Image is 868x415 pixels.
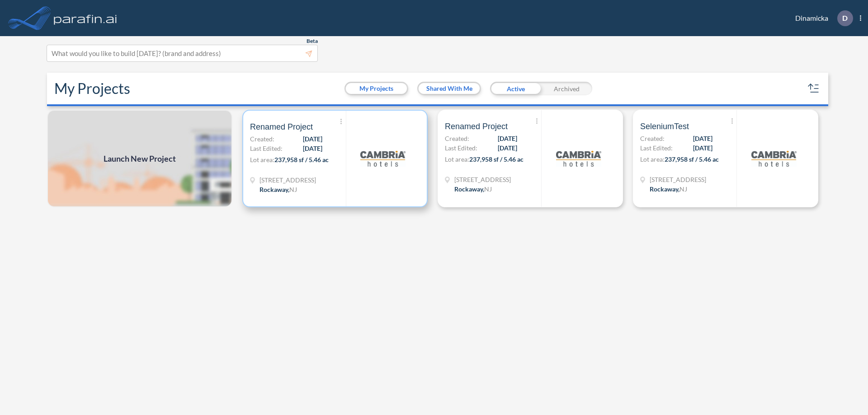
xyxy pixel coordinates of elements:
[490,82,541,95] div: Active
[259,186,289,193] span: Rockaway ,
[250,121,313,132] span: Renamed Project
[782,10,861,26] div: Dinamicka
[640,134,665,143] span: Created:
[693,134,712,143] span: [DATE]
[303,144,322,153] span: [DATE]
[360,136,406,181] img: logo
[250,156,274,163] span: Lot area:
[52,9,119,27] img: logo
[640,121,689,132] span: SeleniumTest
[842,14,848,22] p: D
[454,184,492,194] div: Rockaway, NJ
[650,175,706,184] span: 321 Mt Hope Ave
[693,143,712,153] span: [DATE]
[640,143,673,153] span: Last Edited:
[454,185,484,193] span: Rockaway ,
[469,155,524,163] span: 237,958 sf / 5.46 ac
[419,83,480,94] button: Shared With Me
[445,121,508,132] span: Renamed Project
[807,81,821,96] button: sort
[303,134,322,144] span: [DATE]
[541,82,592,95] div: Archived
[679,185,687,193] span: NJ
[665,155,719,163] span: 237,958 sf / 5.46 ac
[54,80,130,97] h2: My Projects
[650,185,679,193] span: Rockaway ,
[640,155,665,163] span: Lot area:
[751,136,797,181] img: logo
[650,184,687,194] div: Rockaway, NJ
[259,185,297,194] div: Rockaway, NJ
[104,153,176,165] span: Launch New Project
[250,144,283,153] span: Last Edited:
[484,185,492,193] span: NJ
[289,186,297,193] span: NJ
[498,143,517,153] span: [DATE]
[274,156,329,163] span: 237,958 sf / 5.46 ac
[47,110,232,207] a: Launch New Project
[259,175,316,185] span: 321 Mt Hope Ave
[445,155,469,163] span: Lot area:
[307,37,318,45] span: Beta
[250,134,274,144] span: Created:
[445,143,477,153] span: Last Edited:
[556,136,601,181] img: logo
[498,134,517,143] span: [DATE]
[47,110,232,207] img: add
[454,175,511,184] span: 321 Mt Hope Ave
[445,134,469,143] span: Created:
[346,83,407,94] button: My Projects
